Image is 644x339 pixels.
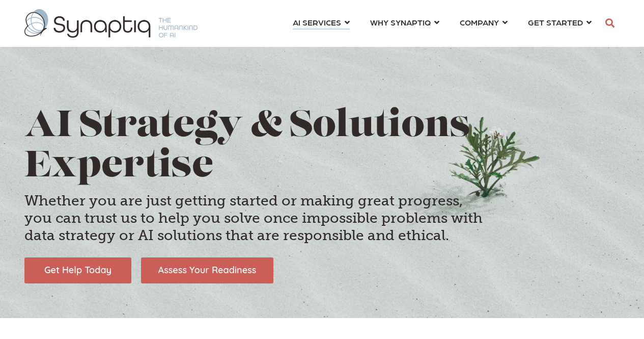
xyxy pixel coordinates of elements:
img: Assess Your Readiness [141,257,273,283]
h4: Whether you are just getting started or making great progress, you can trust us to help you solve... [24,192,483,244]
img: synaptiq logo-1 [24,9,198,38]
a: COMPANY [460,13,508,32]
a: WHY SYNAPTIQ [370,13,439,32]
span: WHY SYNAPTIQ [370,17,431,27]
a: GET STARTED [528,13,592,32]
span: GET STARTED [528,17,583,27]
nav: menu [283,5,602,42]
span: COMPANY [460,17,499,27]
h1: AI Strategy & Solutions Expertise [24,107,620,188]
img: Get Help Today [24,257,131,283]
span: AI SERVICES [293,17,341,27]
a: AI SERVICES [293,13,350,32]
